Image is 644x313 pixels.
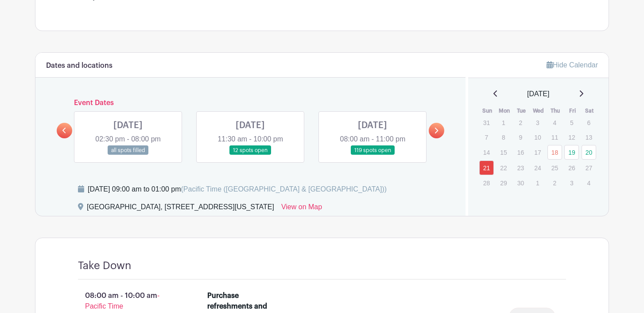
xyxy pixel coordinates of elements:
p: 5 [564,116,579,129]
p: 31 [479,116,494,129]
th: Thu [547,106,564,115]
a: Hide Calendar [547,61,598,69]
p: 9 [513,130,528,144]
a: View on Map [281,202,322,216]
p: 4 [582,176,596,190]
p: 1 [496,116,511,129]
p: 8 [496,130,511,144]
p: 4 [547,116,562,129]
th: Mon [496,106,513,115]
p: 29 [496,176,511,190]
p: 7 [479,130,494,144]
h6: Event Dates [72,99,429,107]
p: 2 [547,176,562,190]
p: 11 [547,130,562,144]
p: 15 [496,145,511,159]
p: 22 [496,161,511,175]
p: 3 [530,116,545,129]
p: 28 [479,176,494,190]
p: 27 [582,161,596,175]
div: [GEOGRAPHIC_DATA], [STREET_ADDRESS][US_STATE] [87,202,274,216]
p: 25 [547,161,562,175]
th: Sat [581,106,598,115]
p: 10 [530,130,545,144]
span: [DATE] [527,89,549,99]
p: 14 [479,145,494,159]
p: 13 [582,130,596,144]
a: 21 [479,160,494,175]
h6: Dates and locations [46,62,113,70]
p: 30 [513,176,528,190]
p: 6 [582,116,596,129]
p: 24 [530,161,545,175]
span: (Pacific Time ([GEOGRAPHIC_DATA] & [GEOGRAPHIC_DATA])) [181,185,387,193]
th: Fri [564,106,581,115]
th: Sun [479,106,496,115]
p: 3 [564,176,579,190]
th: Tue [513,106,530,115]
a: 19 [564,145,579,160]
div: [DATE] 09:00 am to 01:00 pm [88,184,387,195]
h4: Take Down [78,259,131,272]
p: 23 [513,161,528,175]
a: 18 [547,145,562,160]
p: 26 [564,161,579,175]
p: 12 [564,130,579,144]
p: 17 [530,145,545,159]
p: 16 [513,145,528,159]
th: Wed [530,106,547,115]
p: 2 [513,116,528,129]
p: 1 [530,176,545,190]
a: 20 [582,145,596,160]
